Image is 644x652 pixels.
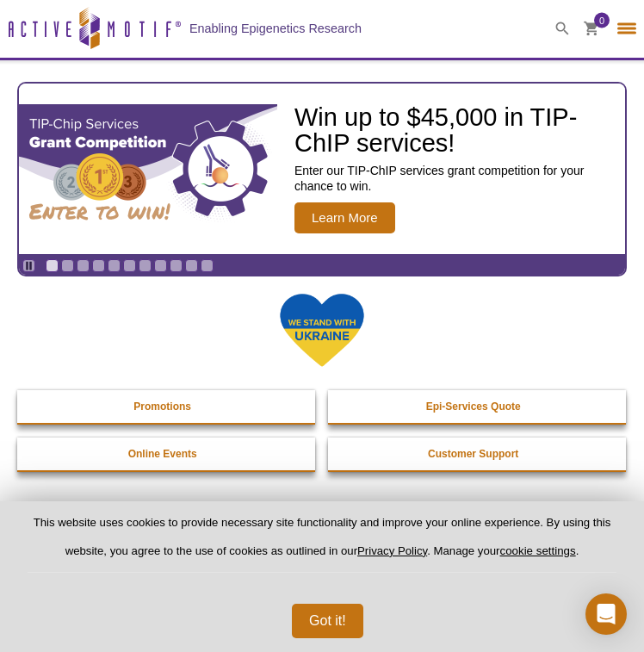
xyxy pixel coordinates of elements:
a: Go to slide 1 [46,259,59,272]
p: This website uses cookies to provide necessary site functionality and improve your online experie... [28,515,616,573]
div: Open Intercom Messenger [585,593,627,635]
a: Go to slide 8 [154,259,167,272]
a: Go to slide 2 [61,259,74,272]
img: TIP-ChIP Services Grant Competition [19,104,277,233]
article: TIP-ChIP Services Grant Competition [19,84,625,254]
a: Go to slide 3 [77,259,90,272]
a: Privacy Policy [357,544,427,557]
h2: Win up to $45,000 in TIP-ChIP services! [294,104,616,156]
a: TIP-ChIP Services Grant Competition Win up to $45,000 in TIP-ChIP services! Enter our TIP-ChIP se... [19,84,625,254]
a: Go to slide 5 [108,259,121,272]
a: Go to slide 4 [92,259,105,272]
a: Go to slide 9 [170,259,183,272]
span: 0 [599,13,604,28]
h2: Enabling Epigenetics Research [189,21,362,36]
strong: Epi-Services Quote [426,401,521,413]
a: Epi-Services Quote [328,390,618,423]
p: Enter our TIP-ChIP services grant competition for your chance to win. [294,163,616,194]
img: We Stand With Ukraine [279,292,365,369]
button: cookie settings [500,544,576,557]
button: Got it! [292,604,363,638]
a: Toggle autoplay [22,259,35,272]
a: Go to slide 7 [139,259,152,272]
strong: Customer Support [428,448,518,460]
a: Online Events [17,438,307,470]
a: Go to slide 6 [123,259,136,272]
a: Go to slide 10 [185,259,198,272]
strong: Promotions [133,401,191,413]
a: Promotions [17,390,307,423]
a: Go to slide 11 [201,259,214,272]
a: Customer Support [328,438,618,470]
strong: Online Events [128,448,197,460]
span: Learn More [294,202,395,233]
a: 0 [584,22,599,40]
